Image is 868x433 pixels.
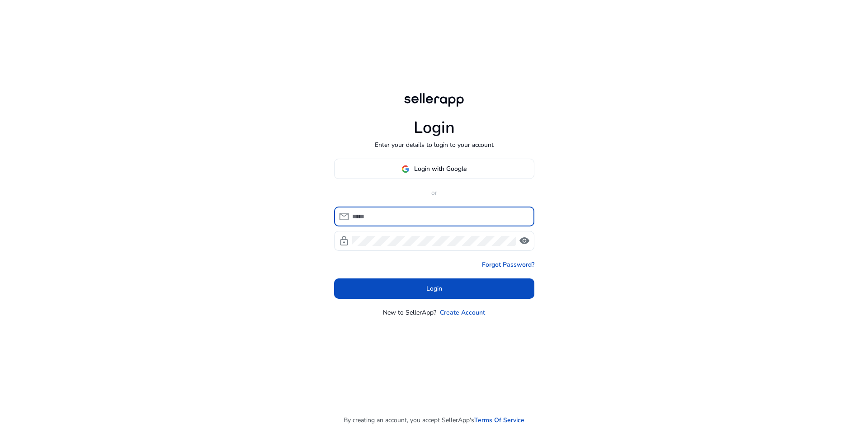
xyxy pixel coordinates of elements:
[426,284,442,293] span: Login
[383,308,436,317] p: New to SellerApp?
[334,278,534,299] button: Login
[339,235,349,246] span: lock
[339,211,349,222] span: mail
[482,260,534,269] a: Forgot Password?
[414,164,467,174] span: Login with Google
[375,140,494,150] p: Enter your details to login to your account
[334,188,534,198] p: or
[414,118,455,137] h1: Login
[401,165,410,173] img: google-logo.svg
[474,415,524,425] a: Terms Of Service
[519,235,530,246] span: visibility
[334,159,534,179] button: Login with Google
[440,308,485,317] a: Create Account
